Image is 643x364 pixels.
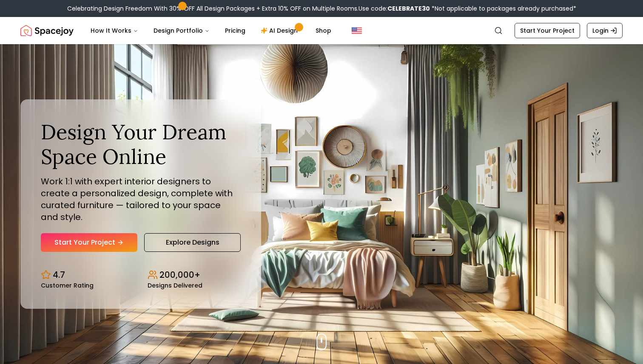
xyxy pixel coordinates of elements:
nav: Global [20,17,623,44]
nav: Main [84,22,338,39]
img: Spacejoy Logo [20,22,74,39]
div: Design stats [41,262,241,288]
a: Pricing [218,22,252,39]
h1: Design Your Dream Space Online [41,120,241,169]
p: Work 1:1 with expert interior designers to create a personalized design, complete with curated fu... [41,175,241,223]
img: United States [352,25,362,36]
a: Login [587,23,623,38]
a: Spacejoy [20,22,74,39]
p: 4.7 [53,269,65,281]
a: Shop [309,22,338,39]
p: 200,000+ [159,269,200,281]
a: AI Design [254,22,307,39]
a: Start Your Project [515,23,580,38]
small: Designs Delivered [148,282,202,288]
a: Explore Designs [144,233,241,252]
span: *Not applicable to packages already purchased* [430,4,576,13]
span: Use code: [358,4,430,13]
a: Start Your Project [41,233,137,252]
div: Celebrating Design Freedom With 30% OFF All Design Packages + Extra 10% OFF on Multiple Rooms. [67,4,576,13]
button: Design Portfolio [147,22,216,39]
small: Customer Rating [41,282,94,288]
button: How It Works [84,22,145,39]
b: CELEBRATE30 [387,4,430,13]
